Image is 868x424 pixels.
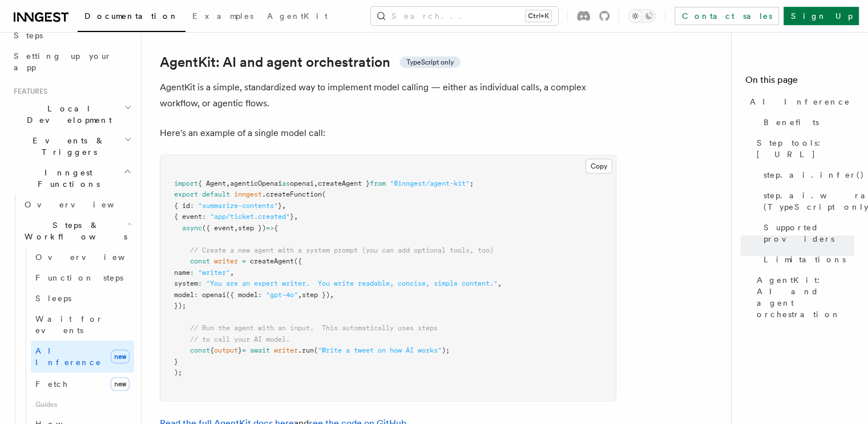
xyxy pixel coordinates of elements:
[35,346,102,367] span: AI Inference
[84,11,179,21] span: Documentation
[278,202,282,210] span: }
[20,215,134,247] button: Steps & Workflows
[194,291,198,299] span: :
[526,10,551,22] kbd: Ctrl+K
[260,3,334,31] a: AgentKit
[202,190,230,198] span: default
[274,224,278,232] span: {
[20,194,134,215] a: Overview
[31,267,134,288] a: Function steps
[198,269,230,277] span: "writer"
[9,167,123,190] span: Inngest Functions
[35,379,68,389] span: Fetch
[9,135,124,158] span: Events & Triggers
[764,169,865,181] span: step.ai.infer()
[250,346,270,354] span: await
[250,257,294,265] span: createAgent
[210,346,214,354] span: {
[174,213,202,221] span: { event
[759,185,854,217] a: step.ai.wrap() (TypeScript only)
[262,190,322,198] span: .createFunction
[266,291,298,299] span: "gpt-4o"
[294,257,302,265] span: ({
[20,219,127,242] span: Steps & Workflows
[238,346,242,354] span: }
[9,162,134,194] button: Inngest Functions
[318,346,442,354] span: "Write a tweet on how AI works"
[294,213,298,221] span: ,
[298,346,314,354] span: .run
[190,324,438,332] span: // Run the agent with an input. This automatically uses steps
[234,190,262,198] span: inngest
[764,222,854,245] span: Supported providers
[757,137,854,160] span: Step tools: [URL]
[752,270,854,325] a: AgentKit: AI and agent orchestration
[282,202,286,210] span: ,
[752,133,854,165] a: Step tools: [URL]
[290,213,294,221] span: }
[230,269,234,277] span: ,
[198,202,278,210] span: "summarize-contents"
[230,179,282,187] span: agenticOpenai
[258,291,262,299] span: :
[9,87,47,96] span: Features
[174,369,182,377] span: );
[160,54,461,70] a: AgentKit: AI and agent orchestrationTypeScript only
[390,179,470,187] span: "@inngest/agent-kit"
[174,179,198,187] span: import
[764,117,819,128] span: Benefits
[784,7,859,25] a: Sign Up
[210,213,290,221] span: "app/ticket.created"
[314,179,318,187] span: ,
[160,125,616,141] p: Here's an example of a single model call:
[31,247,134,267] a: Overview
[111,350,130,363] span: new
[759,217,854,249] a: Supported providers
[9,46,134,78] a: Setting up your app
[182,224,202,232] span: async
[290,179,314,187] span: openai
[745,91,854,112] a: AI Inference
[31,288,134,309] a: Sleeps
[31,341,134,373] a: AI Inferencenew
[675,7,779,25] a: Contact sales
[9,130,134,162] button: Events & Triggers
[202,224,234,232] span: ({ event
[406,58,454,67] span: TypeScript only
[330,291,334,299] span: ,
[586,159,612,174] button: Copy
[470,179,474,187] span: ;
[9,98,134,130] button: Local Development
[234,224,238,232] span: ,
[318,179,370,187] span: createAgent }
[238,224,266,232] span: step })
[35,253,153,262] span: Overview
[442,346,450,354] span: );
[759,165,854,185] a: step.ai.infer()
[322,190,326,198] span: (
[190,257,210,265] span: const
[282,179,290,187] span: as
[174,190,198,198] span: export
[202,291,226,299] span: openai
[764,254,846,265] span: Limitations
[35,314,103,335] span: Wait for events
[174,302,186,310] span: });
[498,279,502,287] span: ,
[174,358,178,366] span: }
[745,73,854,91] h4: On this page
[226,291,258,299] span: ({ model
[214,257,238,265] span: writer
[190,335,290,343] span: // to call your AI model.
[214,346,238,354] span: output
[31,395,134,414] span: Guides
[314,346,318,354] span: (
[628,9,656,23] button: Toggle dark mode
[242,257,246,265] span: =
[202,213,206,221] span: :
[302,291,330,299] span: step })
[185,3,260,31] a: Examples
[242,346,246,354] span: =
[190,246,494,254] span: // Create a new agent with a system prompt (you can add optional tools, too)
[9,103,124,126] span: Local Development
